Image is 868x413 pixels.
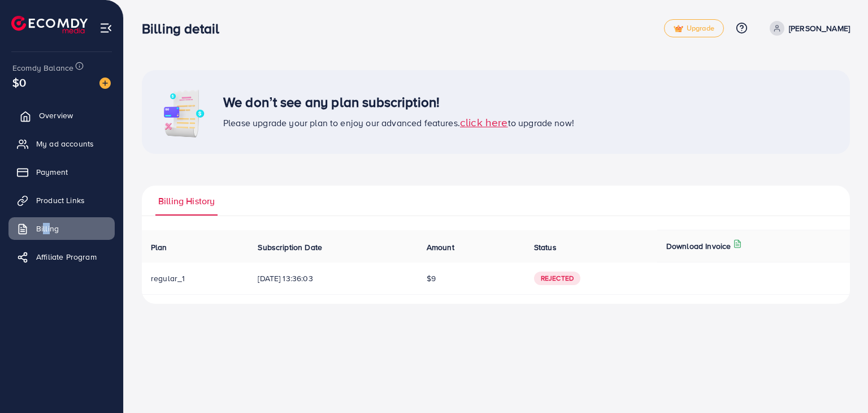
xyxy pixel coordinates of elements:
[8,246,115,268] a: Affiliate Program
[427,273,436,284] span: $9
[151,273,185,284] span: regular_1
[36,223,59,234] span: Billing
[36,195,85,206] span: Product Links
[789,21,850,35] p: [PERSON_NAME]
[674,25,683,33] img: tick
[36,251,97,263] span: Affiliate Program
[258,242,322,253] span: Subscription Date
[36,166,68,178] span: Payment
[99,21,112,35] img: menu
[158,195,215,208] span: Billing History
[142,20,228,37] h3: Billing detail
[258,273,408,284] span: [DATE] 13:36:03
[8,161,115,183] a: Payment
[8,189,115,212] a: Product Links
[8,104,115,127] a: Overview
[8,132,115,155] a: My ad accounts
[427,242,454,253] span: Amount
[765,21,850,36] a: [PERSON_NAME]
[8,217,115,240] a: Billing
[223,117,574,129] span: Please upgrade your plan to enjoy our advanced features. to upgrade now!
[223,94,574,110] h3: We don’t see any plan subscription!
[12,74,26,91] span: $0
[674,24,714,33] span: Upgrade
[820,362,860,405] iframe: Chat
[460,114,508,130] span: click here
[151,242,167,253] span: Plan
[666,239,731,253] p: Download Invoice
[11,16,88,33] img: logo
[534,242,557,253] span: Status
[12,62,73,74] span: Ecomdy Balance
[664,19,724,37] a: tickUpgrade
[36,138,94,149] span: My ad accounts
[99,78,111,89] img: image
[155,84,212,140] img: image
[39,110,73,121] span: Overview
[534,272,580,285] span: Rejected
